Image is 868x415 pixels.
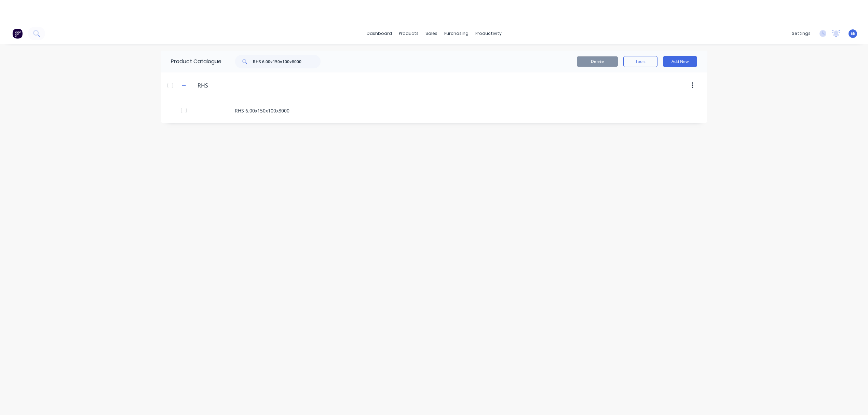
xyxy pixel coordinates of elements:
img: Factory [12,28,23,39]
div: productivity [472,28,505,39]
a: dashboard [363,28,395,39]
input: Search... [253,55,321,68]
button: Delete [577,56,618,67]
span: EE [851,30,855,37]
div: RHS 6.00x150x100x8000 [161,98,707,123]
button: Add New [663,56,697,67]
div: products [395,28,422,39]
div: sales [422,28,441,39]
div: Product Catalogue [161,51,221,72]
iframe: Intercom live chat [845,392,861,408]
div: purchasing [441,28,472,39]
div: settings [788,28,814,39]
input: Enter category name [198,81,279,90]
button: Tools [623,56,657,67]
